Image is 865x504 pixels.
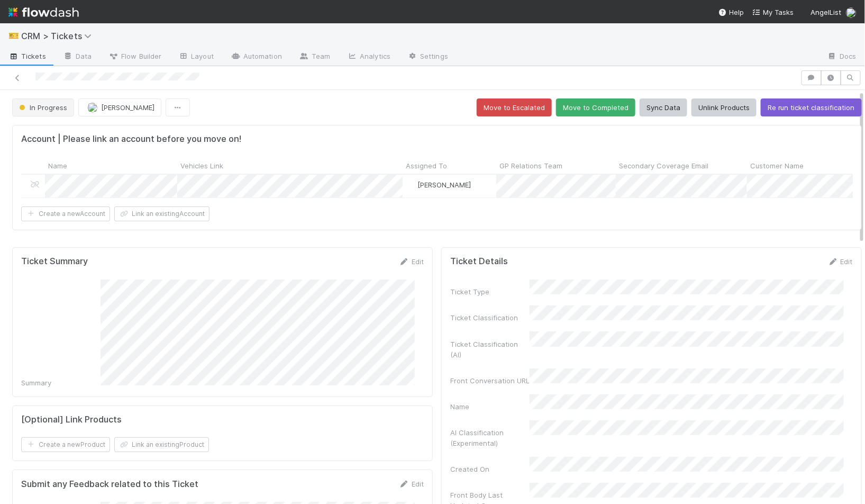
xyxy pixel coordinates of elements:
div: Name [450,401,530,412]
button: Link an existingProduct [114,437,209,452]
span: [PERSON_NAME] [101,103,154,112]
button: [PERSON_NAME] [78,98,161,116]
span: Tickets [8,51,46,61]
img: avatar_7e1c67d1-c55a-4d71-9394-c171c6adeb61.png [846,7,857,18]
span: GP Relations Team [499,160,562,171]
div: AI Classification (Experimental) [450,427,530,448]
button: Move to Completed [556,98,635,116]
span: Assigned To [406,160,447,171]
img: avatar_e764f80f-affb-48ed-b536-deace7b998a7.png [87,102,98,113]
button: Move to Escalated [477,98,552,116]
a: My Tasks [752,7,794,17]
a: Layout [170,49,222,66]
span: Customer Name [750,160,804,171]
div: Summary [21,377,101,388]
button: Create a newProduct [21,437,110,452]
img: logo-inverted-e16ddd16eac7371096b0.svg [8,3,79,21]
h5: Ticket Summary [21,256,88,267]
button: Unlink Products [691,98,757,116]
span: Name [48,160,67,171]
a: Flow Builder [100,49,170,66]
span: 🎫 [8,31,19,40]
a: Data [54,49,100,66]
a: Automation [222,49,290,66]
img: avatar_e764f80f-affb-48ed-b536-deace7b998a7.png [407,181,416,189]
span: Flow Builder [108,51,161,61]
a: Edit [399,257,424,266]
h5: Ticket Details [450,256,508,267]
div: Help [718,7,744,17]
span: Secondary Coverage Email [619,160,708,171]
a: Settings [399,49,457,66]
span: [PERSON_NAME] [417,181,471,189]
div: Front Conversation URL [450,375,530,386]
span: My Tasks [752,8,794,16]
button: Create a newAccount [21,206,110,221]
a: Docs [819,49,865,66]
span: Vehicles Link [180,160,223,171]
a: Analytics [339,49,399,66]
div: Ticket Type [450,286,530,297]
span: CRM > Tickets [21,31,97,41]
span: AngelList [811,8,842,16]
div: Created On [450,464,530,474]
h5: [Optional] Link Products [21,415,122,425]
a: Team [290,49,339,66]
button: In Progress [12,98,74,116]
a: Edit [399,480,424,488]
div: Ticket Classification (AI) [450,339,530,360]
span: In Progress [17,103,67,112]
button: Link an existingAccount [114,206,210,221]
a: Edit [828,257,853,266]
button: Re run ticket classification [761,98,862,116]
h5: Submit any Feedback related to this Ticket [21,479,198,490]
h5: Account | Please link an account before you move on! [21,134,241,145]
div: [PERSON_NAME] [407,179,471,190]
div: Ticket Classification [450,312,530,323]
button: Sync Data [640,98,687,116]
